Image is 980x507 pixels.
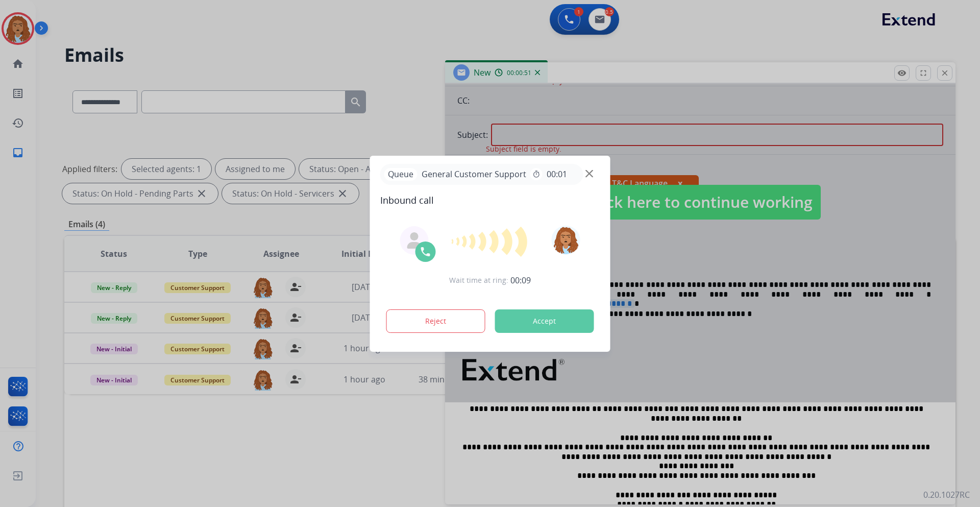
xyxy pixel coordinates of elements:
[449,275,508,285] span: Wait time at ring:
[551,226,580,254] img: avatar
[386,309,485,333] button: Reject
[420,246,432,258] img: call-icon
[532,170,541,178] mat-icon: timer
[406,232,423,249] img: agent-avatar
[495,309,594,333] button: Accept
[384,168,418,181] p: Queue
[585,170,593,177] img: close-button
[923,489,970,501] p: 0.20.1027RC
[418,168,530,180] span: General Customer Support
[510,274,531,286] span: 00:09
[380,193,600,207] span: Inbound call
[547,168,567,180] span: 00:01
